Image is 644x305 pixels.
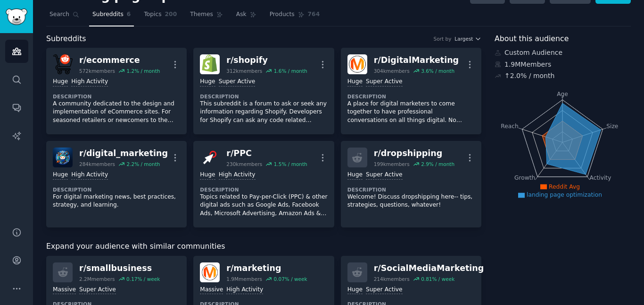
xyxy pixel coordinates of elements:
[53,286,76,295] div: Massive
[200,93,327,100] dt: Description
[200,186,327,193] dt: Description
[200,171,215,180] div: Huge
[127,10,131,19] span: 6
[226,68,262,74] div: 312k members
[193,141,334,227] a: PPCr/PPC230kmembers1.5% / monthHugeHigh ActivityDescriptionTopics related to Pay-per-Click (PPC) ...
[126,161,160,167] div: 2.2 % / month
[226,148,307,159] div: r/ PPC
[53,193,180,209] p: For digital marketing news, best practices, strategy, and learning.
[226,286,263,295] div: High Activity
[53,54,73,74] img: ecommerce
[200,148,220,167] img: PPC
[53,186,180,193] dt: Description
[50,10,69,19] span: Search
[53,93,180,100] dt: Description
[514,174,535,181] tspan: Growth
[557,91,568,97] tspan: Age
[495,60,631,70] div: 1.9M Members
[347,93,475,100] dt: Description
[454,35,473,42] span: Largest
[165,10,177,19] span: 200
[374,161,410,167] div: 199k members
[233,7,260,26] a: Ask
[347,186,475,193] dt: Description
[53,148,73,167] img: digital_marketing
[226,262,307,274] div: r/ marketing
[53,100,180,125] p: A community dedicated to the design and implementation of eCommerce sites. For seasoned retailers...
[71,171,108,180] div: High Activity
[421,161,454,167] div: 2.9 % / month
[79,286,116,295] div: Super Active
[226,161,262,167] div: 230k members
[46,141,187,227] a: digital_marketingr/digital_marketing284kmembers2.2% / monthHugeHigh ActivityDescriptionFor digita...
[347,286,363,295] div: Huge
[92,10,124,19] span: Subreddits
[200,78,215,87] div: Huge
[46,33,86,45] span: Subreddits
[226,54,307,66] div: r/ shopify
[273,276,307,282] div: 0.07 % / week
[347,171,363,180] div: Huge
[347,54,367,74] img: DigitalMarketing
[53,171,68,180] div: Huge
[549,183,580,190] span: Reddit Avg
[200,100,327,125] p: This subreddit is a forum to ask or seek any information regarding Shopify. Developers for Shopif...
[347,193,475,209] p: Welcome! Discuss dropshipping here-- tips, strategies, questions, whatever!
[495,33,569,45] span: About this audience
[200,54,220,74] img: shopify
[126,276,160,282] div: 0.17 % / week
[6,9,27,25] img: GummySearch logo
[53,78,68,87] div: Huge
[590,174,611,181] tspan: Activity
[374,54,459,66] div: r/ DigitalMarketing
[46,48,187,134] a: ecommercer/ecommerce572kmembers1.2% / monthHugeHigh ActivityDescriptionA community dedicated to t...
[270,10,295,19] span: Products
[454,35,481,42] button: Largest
[274,68,307,74] div: 1.6 % / month
[366,78,403,87] div: Super Active
[341,48,481,134] a: DigitalMarketingr/DigitalMarketing304kmembers3.6% / monthHugeSuper ActiveDescriptionA place for d...
[366,171,403,180] div: Super Active
[266,7,323,26] a: Products764
[374,276,410,282] div: 214k members
[341,141,481,227] a: r/dropshipping199kmembers2.9% / monthHugeSuper ActiveDescriptionWelcome! Discuss dropshipping her...
[79,276,115,282] div: 2.2M members
[200,262,220,282] img: marketing
[89,7,134,26] a: Subreddits6
[347,78,363,87] div: Huge
[46,7,83,26] a: Search
[71,78,108,87] div: High Activity
[144,10,161,19] span: Topics
[347,100,475,125] p: A place for digital marketers to come together to have professional conversations on all things d...
[501,122,519,129] tspan: Reach
[219,171,256,180] div: High Activity
[421,276,454,282] div: 0.81 % / week
[374,262,484,274] div: r/ SocialMediaMarketing
[236,10,247,19] span: Ask
[374,148,454,159] div: r/ dropshipping
[126,68,160,74] div: 1.2 % / month
[504,71,554,81] div: ↑ 2.0 % / month
[193,48,334,134] a: shopifyr/shopify312kmembers1.6% / monthHugeSuper ActiveDescriptionThis subreddit is a forum to as...
[421,68,454,74] div: 3.6 % / month
[79,262,160,274] div: r/ smallbusiness
[374,68,410,74] div: 304k members
[187,7,226,26] a: Themes
[46,241,225,253] span: Expand your audience with similar communities
[79,148,168,159] div: r/ digital_marketing
[200,286,223,295] div: Massive
[274,161,307,167] div: 1.5 % / month
[366,286,403,295] div: Super Active
[79,161,115,167] div: 284k members
[219,78,256,87] div: Super Active
[190,10,213,19] span: Themes
[140,7,180,26] a: Topics200
[606,122,618,129] tspan: Size
[495,48,631,58] div: Custom Audience
[79,54,160,66] div: r/ ecommerce
[308,10,320,19] span: 764
[79,68,115,74] div: 572k members
[434,35,452,42] div: Sort by
[527,192,602,198] span: landing page optimization
[200,193,327,218] p: Topics related to Pay-per-Click (PPC) & other digital ads such as Google Ads, Facebook Ads, Micro...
